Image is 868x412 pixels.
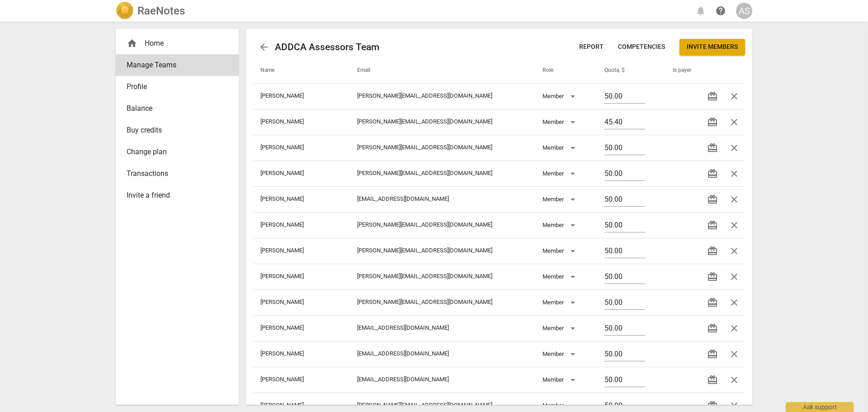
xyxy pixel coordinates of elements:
[702,317,723,339] button: Transfer credits
[350,264,535,289] td: [PERSON_NAME][EMAIL_ADDRESS][DOMAIN_NAME]
[702,189,723,210] button: Transfer credits
[702,214,723,236] button: Transfer credits
[116,2,134,20] img: Logo
[542,89,578,104] div: Member
[127,81,221,92] span: Profile
[253,289,350,315] td: [PERSON_NAME]
[350,341,535,367] td: [EMAIL_ADDRESS][DOMAIN_NAME]
[729,323,740,334] span: close
[542,141,578,155] div: Member
[707,323,718,334] span: redeem
[679,39,745,55] button: Invite members
[350,367,535,393] td: [EMAIL_ADDRESS][DOMAIN_NAME]
[702,266,723,288] button: Transfer credits
[729,194,740,205] span: close
[350,135,535,161] td: [PERSON_NAME][EMAIL_ADDRESS][DOMAIN_NAME]
[707,400,718,411] span: redeem
[579,43,604,52] span: Report
[116,2,185,20] a: LogoRaeNotes
[116,163,239,185] a: Transactions
[702,85,723,107] button: Transfer credits
[707,297,718,308] span: redeem
[729,374,740,385] span: close
[707,142,718,153] span: redeem
[253,186,350,212] td: [PERSON_NAME]
[707,271,718,282] span: redeem
[350,289,535,315] td: [PERSON_NAME][EMAIL_ADDRESS][DOMAIN_NAME]
[357,67,381,74] span: Email
[665,58,694,83] th: Is payer
[542,166,578,181] div: Member
[275,42,379,53] h2: ADDCA Assessors Team
[127,38,137,49] span: home
[729,142,740,153] span: close
[350,161,535,186] td: [PERSON_NAME][EMAIL_ADDRESS][DOMAIN_NAME]
[260,67,285,74] span: Name
[715,5,726,16] span: help
[702,137,723,159] button: Transfer credits
[350,109,535,135] td: [PERSON_NAME][EMAIL_ADDRESS][DOMAIN_NAME]
[127,168,221,179] span: Transactions
[253,367,350,393] td: [PERSON_NAME]
[729,168,740,179] span: close
[707,246,718,256] span: redeem
[253,109,350,135] td: [PERSON_NAME]
[707,91,718,102] span: redeem
[253,135,350,161] td: [PERSON_NAME]
[707,220,718,231] span: redeem
[729,91,740,102] span: close
[253,315,350,341] td: [PERSON_NAME]
[729,246,740,256] span: close
[707,349,718,360] span: redeem
[253,341,350,367] td: [PERSON_NAME]
[707,117,718,128] span: redeem
[253,161,350,186] td: [PERSON_NAME]
[729,220,740,231] span: close
[729,400,740,411] span: close
[116,76,239,98] a: Profile
[350,212,535,238] td: [PERSON_NAME][EMAIL_ADDRESS][DOMAIN_NAME]
[702,369,723,391] button: Transfer credits
[127,125,221,136] span: Buy credits
[702,111,723,133] button: Transfer credits
[702,240,723,262] button: Transfer credits
[729,349,740,360] span: close
[253,238,350,264] td: [PERSON_NAME]
[702,163,723,185] button: Transfer credits
[116,98,239,119] a: Balance
[707,374,718,385] span: redeem
[572,39,611,55] button: Report
[729,117,740,128] span: close
[116,185,239,206] a: Invite a friend
[542,115,578,129] div: Member
[542,347,578,361] div: Member
[786,402,854,412] div: Ask support
[116,141,239,163] a: Change plan
[253,83,350,109] td: [PERSON_NAME]
[729,271,740,282] span: close
[127,60,221,71] span: Manage Teams
[707,194,718,205] span: redeem
[542,218,578,232] div: Member
[116,54,239,76] a: Manage Teams
[116,119,239,141] a: Buy credits
[542,67,564,74] span: Role
[542,373,578,387] div: Member
[736,3,752,19] button: AS
[116,33,239,54] div: Home
[542,295,578,310] div: Member
[729,297,740,308] span: close
[350,315,535,341] td: [EMAIL_ADDRESS][DOMAIN_NAME]
[127,190,221,201] span: Invite a friend
[127,38,221,49] div: Home
[542,321,578,336] div: Member
[253,264,350,289] td: [PERSON_NAME]
[542,270,578,284] div: Member
[127,147,221,157] span: Change plan
[259,42,269,52] span: arrow_back
[350,83,535,109] td: [PERSON_NAME][EMAIL_ADDRESS][DOMAIN_NAME]
[687,43,738,52] span: Invite members
[712,3,729,19] a: Help
[127,103,221,114] span: Balance
[604,67,636,74] span: Quota, $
